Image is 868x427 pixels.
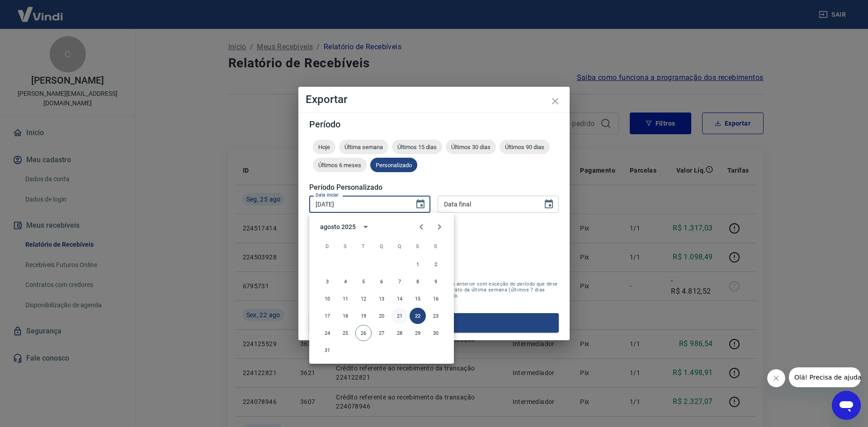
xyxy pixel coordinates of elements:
button: 23 [428,308,444,324]
div: Últimos 90 dias [500,140,550,154]
input: DD/MM/YYYY [309,196,408,212]
iframe: Fechar mensagem [767,369,785,387]
button: 28 [392,325,408,341]
button: 29 [410,325,426,341]
button: 19 [355,308,372,324]
button: Previous month [412,218,430,236]
span: sexta-feira [410,237,426,255]
button: 16 [428,291,444,307]
button: 17 [319,308,335,324]
button: 8 [410,273,426,290]
span: terça-feira [355,237,372,255]
span: segunda-feira [337,237,354,255]
span: Últimos 6 meses [313,162,367,169]
div: agosto 2025 [320,222,355,232]
button: Next month [430,218,448,236]
span: Últimos 15 dias [392,144,442,150]
span: Olá! Precisa de ajuda? [5,6,76,14]
span: Personalizado [370,162,417,169]
button: 1 [410,256,426,272]
button: 10 [319,291,335,307]
button: 26 [355,325,372,341]
button: 3 [319,273,335,290]
button: 25 [337,325,354,341]
button: 14 [392,291,408,307]
button: 5 [355,273,372,290]
button: 9 [428,273,444,290]
span: Última semana [339,144,388,150]
button: Choose date [540,195,558,213]
span: Últimos 30 dias [446,144,496,150]
span: domingo [319,237,335,255]
button: 2 [428,256,444,272]
iframe: Mensagem da empresa [789,367,861,387]
button: Choose date, selected date is 22 de ago de 2025 [411,195,429,213]
div: Últimos 6 meses [313,158,367,172]
span: Últimos 90 dias [500,144,550,150]
h5: Período [309,120,559,129]
div: Últimos 15 dias [392,140,442,154]
button: 27 [373,325,390,341]
button: 31 [319,342,335,358]
button: close [544,90,566,112]
button: 12 [355,291,372,307]
button: 13 [373,291,390,307]
button: 20 [373,308,390,324]
input: DD/MM/YYYY [438,196,536,212]
div: Personalizado [370,158,417,172]
span: quinta-feira [392,237,408,255]
div: Hoje [313,140,335,154]
button: 15 [410,291,426,307]
iframe: Botão para abrir a janela de mensagens [832,391,861,420]
label: Data inicial [316,192,339,198]
button: 21 [392,308,408,324]
span: quarta-feira [373,237,390,255]
div: Últimos 30 dias [446,140,496,154]
span: sábado [428,237,444,255]
button: 11 [337,291,354,307]
span: Hoje [313,144,335,150]
h4: Exportar [306,94,562,105]
button: 22 [410,308,426,324]
h5: Período Personalizado [309,183,559,192]
button: 7 [392,273,408,290]
button: calendar view is open, switch to year view [358,219,373,235]
button: 24 [319,325,335,341]
button: 4 [337,273,354,290]
button: 6 [373,273,390,290]
button: 18 [337,308,354,324]
button: 30 [428,325,444,341]
div: Última semana [339,140,388,154]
